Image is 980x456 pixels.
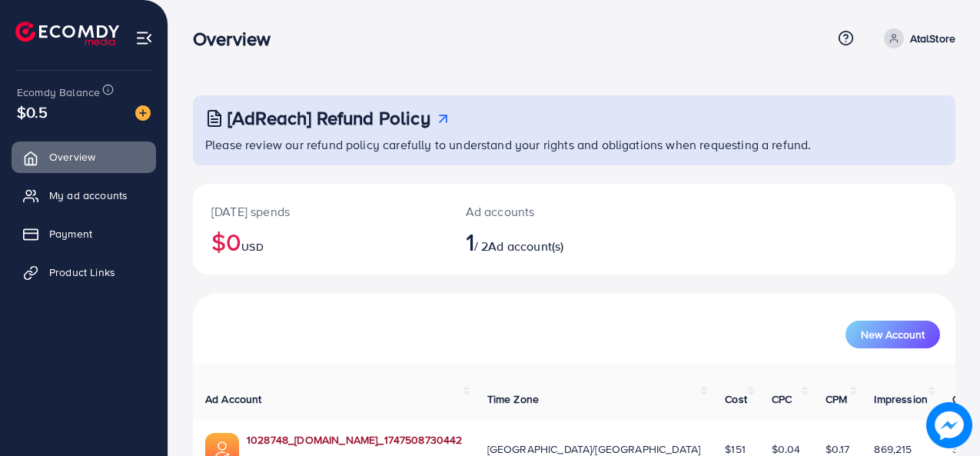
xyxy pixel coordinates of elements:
img: menu [135,29,153,47]
img: logo [15,22,119,45]
span: Ad Account [205,391,262,407]
span: CPM [826,391,847,407]
span: Time Zone [487,391,539,407]
a: AtalStore [878,28,955,48]
span: CPC [772,391,792,407]
span: Product Links [49,265,115,280]
a: Payment [12,218,156,249]
a: Product Links [12,257,156,288]
span: Impression [874,391,928,407]
span: Overview [49,149,95,165]
span: Payment [49,226,92,241]
span: USD [241,239,263,255]
p: AtalStore [910,29,955,48]
span: 1 [466,224,474,259]
img: image [926,402,972,448]
button: New Account [845,321,940,348]
h2: / 2 [466,227,620,256]
h3: Overview [193,28,283,50]
span: Ad account(s) [488,238,563,255]
p: Please review our refund policy carefully to understand your rights and obligations when requesti... [205,135,946,154]
span: My ad accounts [49,188,128,203]
span: Ecomdy Balance [17,85,100,100]
h3: [AdReach] Refund Policy [228,107,430,129]
a: Overview [12,141,156,172]
span: New Account [861,329,925,340]
h2: $0 [211,227,429,256]
span: Cost [725,391,747,407]
a: My ad accounts [12,180,156,211]
span: $0.5 [17,101,48,123]
p: Ad accounts [466,202,620,221]
img: image [135,105,151,121]
p: [DATE] spends [211,202,429,221]
a: 1028748_[DOMAIN_NAME]_1747508730442 [247,432,463,448]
